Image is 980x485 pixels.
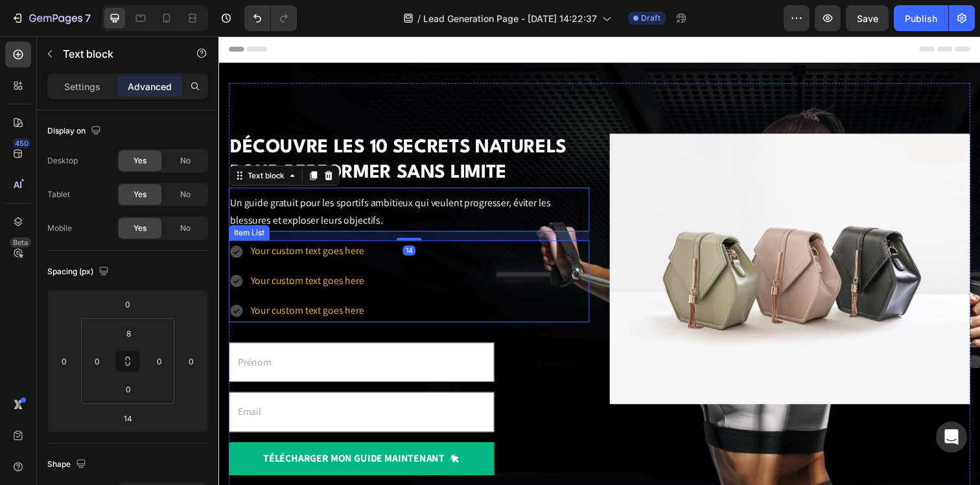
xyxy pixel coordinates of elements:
[47,123,104,140] div: Display on
[87,351,107,371] input: 0px
[180,155,191,167] span: No
[846,5,889,31] button: Save
[134,189,146,200] span: Yes
[5,5,97,31] button: 7
[54,351,74,371] input: 0
[905,12,937,25] div: Publish
[47,456,89,473] div: Shape
[115,324,141,343] input: s
[423,12,597,25] span: Lead Generation Page - [DATE] 14:22:37
[64,80,100,93] p: Settings
[218,36,980,485] iframe: Design area
[857,13,878,24] span: Save
[936,421,967,453] div: Open Intercom Messenger
[128,80,172,93] p: Advanced
[85,10,91,26] p: 7
[115,294,141,314] input: 0
[134,222,146,234] span: Yes
[180,189,191,200] span: No
[894,5,948,31] button: Publish
[63,46,173,62] p: Text block
[180,222,191,234] span: No
[47,263,111,281] div: Spacing (px)
[244,5,297,31] div: Undo/Redo
[12,138,31,148] div: 450
[150,351,169,371] input: 0px
[115,408,141,428] input: 14
[47,222,72,234] div: Mobile
[115,379,141,399] input: 0px
[181,351,201,371] input: 0
[641,12,660,24] span: Draft
[47,189,70,200] div: Tablet
[134,155,146,167] span: Yes
[399,99,767,375] img: image_demo.jpg
[417,12,421,25] span: /
[10,237,31,248] div: Beta
[47,155,78,167] div: Desktop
